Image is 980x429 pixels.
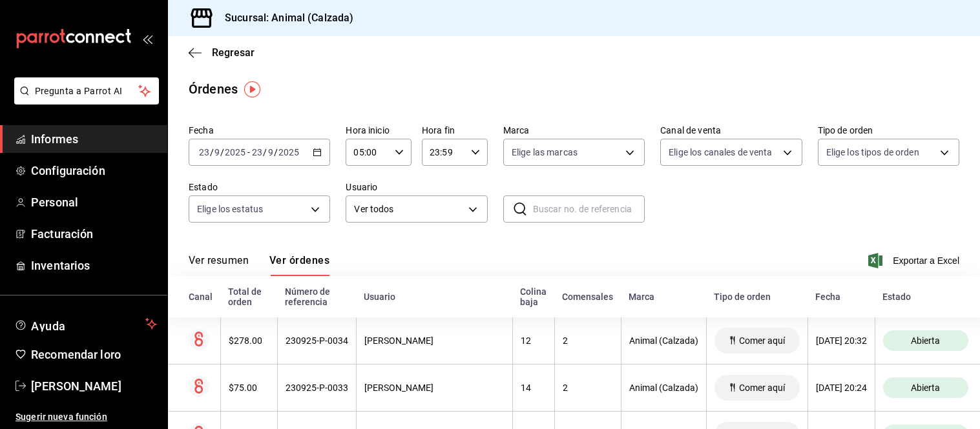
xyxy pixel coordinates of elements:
button: Pregunta a Parrot AI [14,77,159,105]
button: Exportar a Excel [871,253,959,268]
font: 230925-P-0033 [286,383,348,393]
font: Canal de venta [660,125,721,135]
font: Marca [503,125,530,135]
font: Ver órdenes [269,254,329,266]
font: Abierta [911,335,940,346]
font: Canal [189,292,213,302]
font: Pregunta a Parrot AI [35,86,123,96]
font: Abierta [911,383,940,393]
font: Hora fin [422,125,455,135]
font: - [247,147,250,157]
input: -- [267,147,274,157]
font: Comer aquí [739,383,785,393]
font: Elige las marcas [512,147,578,157]
font: Comer aquí [739,335,785,346]
input: -- [251,147,263,157]
font: [DATE] 20:32 [816,335,867,346]
font: Colina baja [520,286,547,307]
font: 230925-P-0034 [286,335,348,346]
font: / [210,147,214,157]
font: [PERSON_NAME] [31,379,121,393]
font: / [263,147,267,157]
font: Fecha [815,292,840,302]
font: Usuario [346,182,377,192]
font: Elige los tipos de orden [826,147,919,157]
font: Número de referencia [285,286,330,307]
font: Configuración [31,164,105,177]
font: Sucursal: Animal (Calzada) [225,12,353,24]
font: / [220,147,224,157]
button: abrir_cajón_menú [142,34,152,44]
font: Animal (Calzada) [629,335,698,346]
font: Estado [882,292,911,302]
input: ---- [224,147,246,157]
a: Pregunta a Parrot AI [9,94,159,107]
font: 2 [563,335,568,346]
font: Total de orden [228,286,262,307]
font: Inventarios [31,259,90,272]
font: 14 [521,383,531,393]
font: Elige los estatus [197,204,263,214]
font: Recomendar loro [31,348,121,361]
font: Elige los canales de venta [669,147,772,157]
font: [DATE] 20:24 [816,383,867,393]
input: ---- [278,147,300,157]
font: Hora inicio [346,125,389,135]
div: pestañas de navegación [189,254,329,276]
font: Sugerir nueva función [16,412,107,422]
font: Estado [189,182,218,192]
font: Fecha [189,125,214,135]
font: Personal [31,195,78,209]
input: -- [198,147,210,157]
button: Regresar [189,46,255,59]
font: $278.00 [229,335,262,346]
font: Facturación [31,227,93,241]
font: 2 [563,383,568,393]
font: Ver resumen [189,254,249,266]
font: / [274,147,278,157]
input: Buscar no. de referencia [533,196,645,222]
font: Tipo de orden [714,292,771,302]
font: Marca [629,292,654,302]
input: -- [214,147,220,157]
font: Usuario [364,292,395,302]
font: Regresar [212,46,255,59]
font: [PERSON_NAME] [364,335,433,346]
font: Tipo de orden [818,125,873,135]
font: Animal (Calzada) [629,383,698,393]
font: Informes [31,132,78,146]
font: $75.00 [229,383,257,393]
font: Comensales [562,292,613,302]
font: 12 [521,335,531,346]
img: Marcador de información sobre herramientas [244,81,260,97]
font: Exportar a Excel [893,255,959,266]
font: Órdenes [189,81,238,97]
font: [PERSON_NAME] [364,383,433,393]
font: Ayuda [31,319,66,333]
font: Ver todos [354,204,393,214]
